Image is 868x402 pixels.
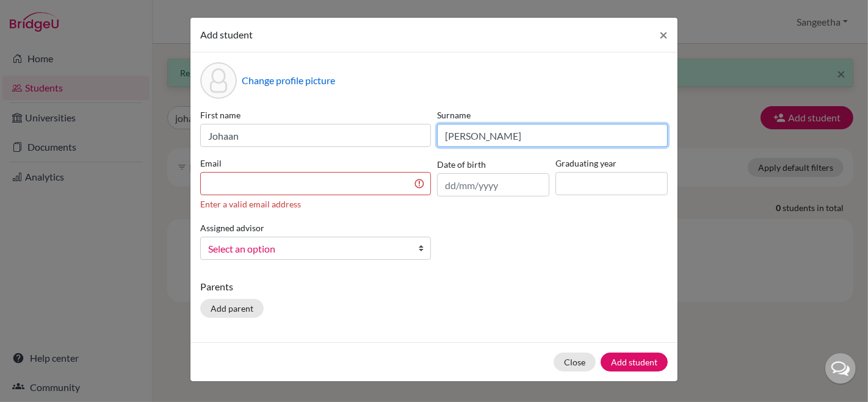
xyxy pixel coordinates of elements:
[554,353,596,371] button: Close
[200,299,264,318] button: Add parent
[437,173,549,196] input: dd/mm/yyyy
[601,353,668,371] button: Add student
[437,109,668,121] label: Surname
[208,241,407,257] span: Select an option
[200,198,431,210] div: Enter a valid email address
[200,109,431,121] label: First name
[200,29,253,40] span: Add student
[200,279,668,294] p: Parents
[659,26,668,43] span: ×
[27,9,52,20] span: Help
[649,18,678,52] button: Close
[200,221,264,234] label: Assigned advisor
[555,157,668,170] label: Graduating year
[200,157,431,170] label: Email
[200,62,237,99] div: Profile picture
[437,158,486,171] label: Date of birth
